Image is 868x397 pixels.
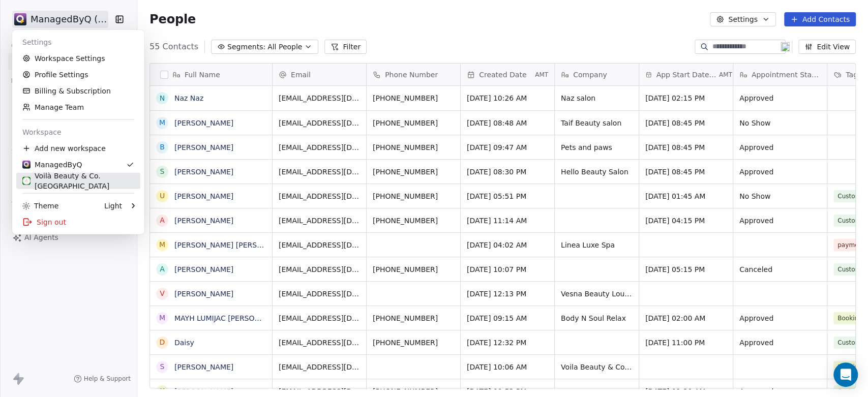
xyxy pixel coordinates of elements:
img: Stripe.png [22,161,31,169]
div: Workspace [16,124,140,140]
div: ManagedByQ [22,160,82,170]
img: 19.png [781,42,790,51]
a: Workspace Settings [16,50,140,67]
a: Profile Settings [16,67,140,83]
a: Billing & Subscription [16,83,140,99]
div: Voilà Beauty & Co. [GEOGRAPHIC_DATA] [22,171,134,191]
div: Sign out [16,214,140,230]
a: Manage Team [16,99,140,115]
img: Voila_Beauty_And_Co_Logo.png [22,177,31,185]
div: Settings [16,34,140,50]
div: Theme [22,201,58,211]
div: Light [104,201,122,211]
div: Add new workspace [16,140,140,157]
